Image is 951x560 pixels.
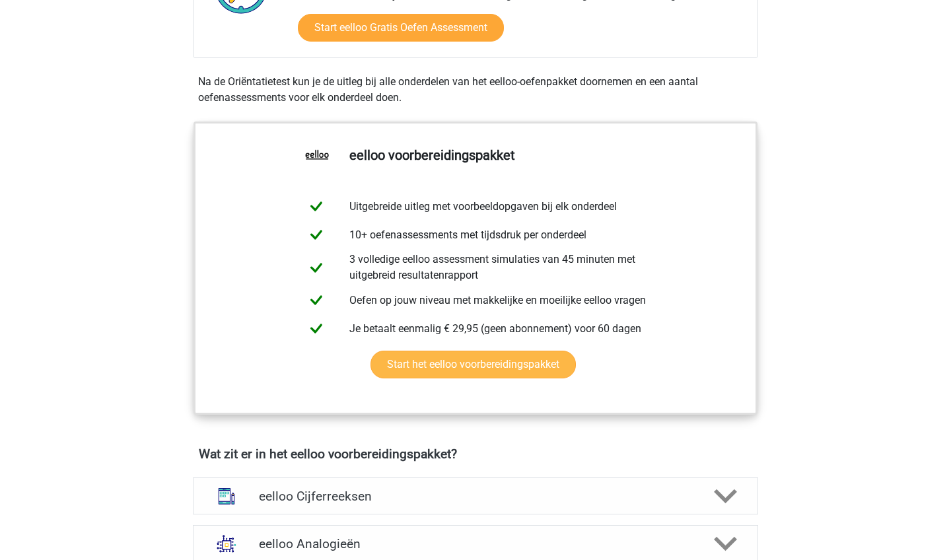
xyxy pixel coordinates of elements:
[370,351,576,378] a: Start het eelloo voorbereidingspakket
[259,536,691,551] h4: eelloo Analogieën
[188,477,763,514] a: cijferreeksen eelloo Cijferreeksen
[298,14,504,42] a: Start eelloo Gratis Oefen Assessment
[259,489,691,504] h4: eelloo Cijferreeksen
[193,74,758,106] div: Na de Oriëntatietest kun je de uitleg bij alle onderdelen van het eelloo-oefenpakket doornemen en...
[209,479,244,513] img: cijferreeksen
[199,446,752,462] h4: Wat zit er in het eelloo voorbereidingspakket?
